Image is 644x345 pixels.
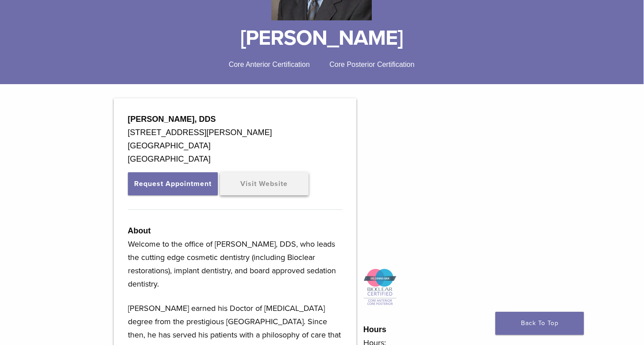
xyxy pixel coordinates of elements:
a: Visit Website [220,172,309,195]
div: [STREET_ADDRESS][PERSON_NAME] [128,126,342,139]
strong: Hours [363,325,386,334]
span: Core Anterior Certification [229,61,310,68]
button: Request Appointment [128,172,218,195]
p: Welcome to the office of [PERSON_NAME], DDS, who leads the cutting edge cosmetic dentistry (inclu... [128,237,342,291]
div: [GEOGRAPHIC_DATA] [GEOGRAPHIC_DATA] [128,139,342,166]
strong: [PERSON_NAME], DDS [128,115,216,124]
a: Back To Top [495,312,584,335]
strong: About [128,226,151,235]
span: Core Posterior Certification [329,61,414,68]
h1: [PERSON_NAME] [10,27,634,49]
img: Icon [363,268,397,306]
